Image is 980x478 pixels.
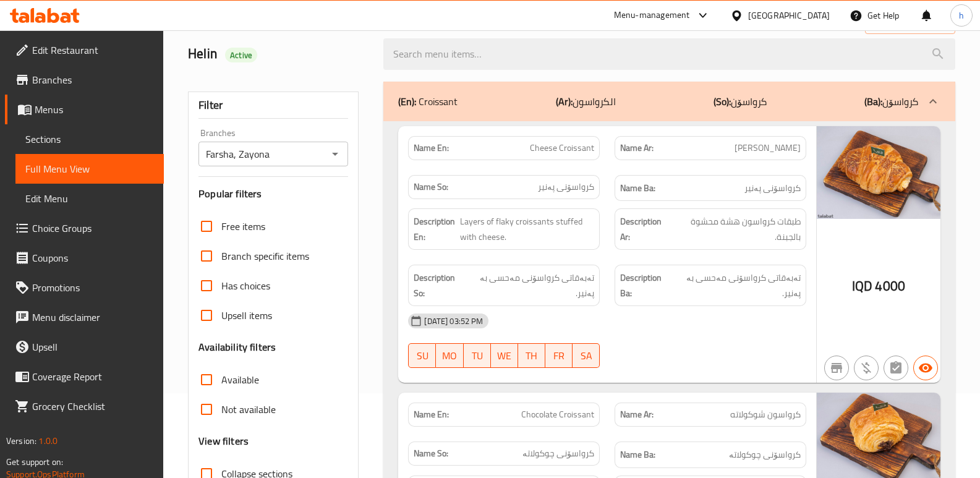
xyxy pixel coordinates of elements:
[538,181,594,194] span: کرواسۆنی پەنیر
[521,408,594,421] span: Chocolate Croissant
[5,302,164,332] a: Menu disclaimer
[25,161,154,176] span: Full Menu View
[6,454,63,470] span: Get support on:
[225,48,257,62] div: Active
[198,434,249,448] h3: View filters
[5,213,164,243] a: Choice Groups
[748,9,830,22] div: [GEOGRAPHIC_DATA]
[522,447,594,460] span: کرواسۆنی چوکولاتە
[714,94,767,109] p: کرواسۆن
[5,362,164,391] a: Coverage Report
[198,340,276,354] h3: Availability filters
[32,399,154,414] span: Grocery Checklist
[398,92,416,111] b: (En):
[714,92,731,111] b: (So):
[620,214,670,244] strong: Description Ar:
[864,92,882,111] b: (Ba):
[824,356,849,380] button: Not branch specific item
[383,38,955,70] input: search
[620,408,654,421] strong: Name Ar:
[15,154,164,184] a: Full Menu View
[32,339,154,354] span: Upsell
[15,184,164,213] a: Edit Menu
[577,347,595,365] span: SA
[383,82,955,121] div: (En): Croissant(Ar):الكرواسون(So):کرواسۆن(Ba):کرواسۆن
[518,343,545,368] button: TH
[221,219,265,234] span: Free items
[614,8,690,23] div: Menu-management
[32,43,154,58] span: Edit Restaurant
[959,9,964,22] span: h
[556,94,616,109] p: الكرواسون
[817,126,940,219] img: Farsha__%D9%83%D8%B1%D9%88%D8%A7%D8%B3%D9%88%D9%86_%D8%AC%D8%A8%D9%86_Marya638934621886413864.jpg
[460,214,595,244] span: Layers of flaky croissants stuffed with cheese.
[38,433,58,449] span: 1.0.0
[550,347,568,365] span: FR
[491,343,518,368] button: WE
[414,214,457,244] strong: Description En:
[25,191,154,206] span: Edit Menu
[441,347,458,365] span: MO
[414,270,465,301] strong: Description So:
[545,343,573,368] button: FR
[414,181,448,194] strong: Name So:
[408,343,436,368] button: SU
[864,94,918,109] p: کرواسۆن
[556,92,573,111] b: (Ar):
[419,315,488,327] span: [DATE] 03:52 PM
[32,72,154,87] span: Branches
[25,132,154,147] span: Sections
[414,142,449,155] strong: Name En:
[5,273,164,302] a: Promotions
[467,270,594,301] span: تەبەقاتی کرواسۆنی مەحسی بە پەنیر.
[414,408,449,421] strong: Name En:
[5,65,164,95] a: Branches
[225,49,257,61] span: Active
[672,214,801,244] span: طبقات كرواسون هشة محشوة بالجبنة.
[414,347,431,365] span: SU
[730,408,801,421] span: كرواسون شوكولاته
[464,343,491,368] button: TU
[221,402,276,417] span: Not available
[729,447,801,463] span: کرواسۆنی چوکولاتە
[5,35,164,65] a: Edit Restaurant
[852,274,872,298] span: IQD
[221,278,270,293] span: Has choices
[875,274,905,298] span: 4000
[469,347,486,365] span: TU
[414,447,448,460] strong: Name So:
[523,347,540,365] span: TH
[5,391,164,421] a: Grocery Checklist
[436,343,463,368] button: MO
[32,369,154,384] span: Coverage Report
[620,447,655,463] strong: Name Ba:
[198,187,348,201] h3: Popular filters
[221,249,309,263] span: Branch specific items
[326,145,344,163] button: Open
[32,280,154,295] span: Promotions
[735,142,801,155] span: [PERSON_NAME]
[675,270,801,301] span: تەبەقاتی کرواسۆنی مەحسی بە پەنیر.
[620,270,671,301] strong: Description Ba:
[5,332,164,362] a: Upsell
[221,372,259,387] span: Available
[32,250,154,265] span: Coupons
[496,347,513,365] span: WE
[15,124,164,154] a: Sections
[573,343,600,368] button: SA
[6,433,36,449] span: Version:
[32,310,154,325] span: Menu disclaimer
[32,221,154,236] span: Choice Groups
[198,92,348,119] div: Filter
[530,142,594,155] span: Cheese Croissant
[5,95,164,124] a: Menus
[620,181,655,196] strong: Name Ba:
[221,308,272,323] span: Upsell items
[188,45,369,63] h2: Helin
[5,243,164,273] a: Coupons
[35,102,154,117] span: Menus
[620,142,654,155] strong: Name Ar:
[398,94,458,109] p: Croissant
[744,181,801,196] span: کرواسۆنی پەنیر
